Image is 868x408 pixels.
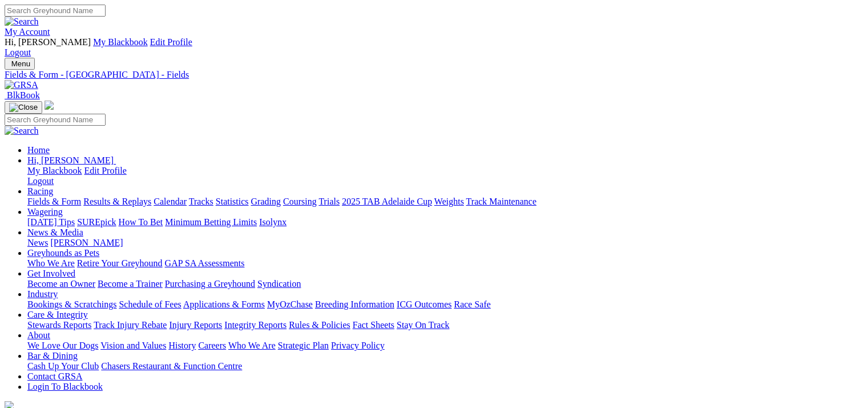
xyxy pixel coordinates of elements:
[27,258,75,268] a: Who We Are
[27,382,103,391] a: Login To Blackbook
[98,279,163,289] a: Become a Trainer
[27,197,81,206] a: Fields & Form
[397,299,451,309] a: ICG Outcomes
[27,320,863,330] div: Care & Integrity
[27,155,116,165] a: Hi, [PERSON_NAME]
[466,197,536,206] a: Track Maintenance
[93,37,148,47] a: My Blackbook
[5,58,35,70] button: Toggle navigation
[27,197,863,207] div: Racing
[83,197,151,206] a: Results & Replays
[27,310,88,319] a: Care & Integrity
[27,279,863,289] div: Get Involved
[165,279,255,289] a: Purchasing a Greyhound
[27,341,863,351] div: About
[318,197,340,206] a: Trials
[5,37,863,58] div: My Account
[183,299,265,309] a: Applications & Forms
[27,186,53,196] a: Racing
[5,70,863,80] a: Fields & Form - [GEOGRAPHIC_DATA] - Fields
[7,90,40,100] span: BlkBook
[27,279,95,289] a: Become an Owner
[5,80,38,90] img: GRSA
[353,320,394,330] a: Fact Sheets
[45,101,54,110] img: logo-grsa-white.png
[100,341,166,350] a: Vision and Values
[27,145,50,155] a: Home
[251,197,281,206] a: Grading
[224,320,286,330] a: Integrity Reports
[27,371,82,381] a: Contact GRSA
[119,217,163,227] a: How To Bet
[168,341,196,350] a: History
[27,217,75,227] a: [DATE] Tips
[5,37,91,47] span: Hi, [PERSON_NAME]
[150,37,192,47] a: Edit Profile
[27,166,82,175] a: My Blackbook
[27,299,863,310] div: Industry
[77,217,116,227] a: SUREpick
[27,227,83,237] a: News & Media
[27,299,116,309] a: Bookings & Scratchings
[283,197,317,206] a: Coursing
[154,197,187,206] a: Calendar
[94,320,167,330] a: Track Injury Rebate
[216,197,249,206] a: Statistics
[5,114,106,126] input: Search
[331,341,385,350] a: Privacy Policy
[257,279,301,289] a: Syndication
[101,361,242,371] a: Chasers Restaurant & Function Centre
[27,269,75,278] a: Get Involved
[259,217,286,227] a: Isolynx
[27,238,863,248] div: News & Media
[11,59,30,68] span: Menu
[77,258,163,268] a: Retire Your Greyhound
[289,320,350,330] a: Rules & Policies
[27,155,114,165] span: Hi, [PERSON_NAME]
[5,47,31,57] a: Logout
[169,320,222,330] a: Injury Reports
[5,5,106,17] input: Search
[27,330,50,340] a: About
[27,238,48,247] a: News
[119,299,181,309] a: Schedule of Fees
[9,103,38,112] img: Close
[165,258,245,268] a: GAP SA Assessments
[198,341,226,350] a: Careers
[27,320,91,330] a: Stewards Reports
[27,341,98,350] a: We Love Our Dogs
[50,238,123,247] a: [PERSON_NAME]
[27,176,54,186] a: Logout
[5,90,40,100] a: BlkBook
[27,207,63,217] a: Wagering
[84,166,127,175] a: Edit Profile
[5,101,42,114] button: Toggle navigation
[434,197,464,206] a: Weights
[27,351,78,361] a: Bar & Dining
[165,217,257,227] a: Minimum Betting Limits
[27,361,863,371] div: Bar & Dining
[27,289,58,299] a: Industry
[228,341,276,350] a: Who We Are
[267,299,313,309] a: MyOzChase
[315,299,394,309] a: Breeding Information
[5,27,50,37] a: My Account
[454,299,490,309] a: Race Safe
[5,17,39,27] img: Search
[397,320,449,330] a: Stay On Track
[27,166,863,186] div: Hi, [PERSON_NAME]
[27,248,99,258] a: Greyhounds as Pets
[342,197,432,206] a: 2025 TAB Adelaide Cup
[27,361,99,371] a: Cash Up Your Club
[278,341,329,350] a: Strategic Plan
[189,197,213,206] a: Tracks
[5,126,39,136] img: Search
[27,258,863,269] div: Greyhounds as Pets
[27,217,863,227] div: Wagering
